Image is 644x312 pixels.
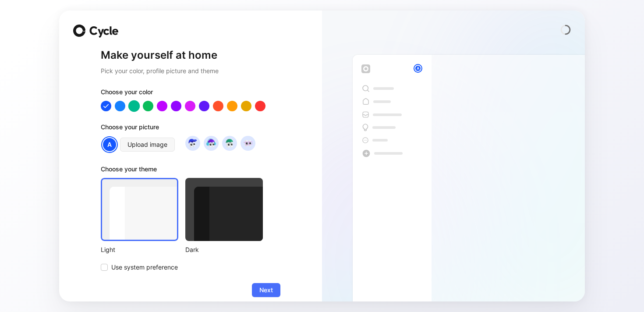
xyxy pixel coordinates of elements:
[187,137,198,149] img: avatar
[185,245,263,255] div: Dark
[205,137,217,149] img: avatar
[101,122,280,136] div: Choose your picture
[101,87,280,101] div: Choose your color
[101,48,280,62] h1: Make yourself at home
[120,138,175,152] button: Upload image
[223,137,235,149] img: avatar
[101,245,178,255] div: Light
[127,139,167,150] span: Upload image
[101,66,280,76] h2: Pick your color, profile picture and theme
[361,64,370,73] img: workspace-default-logo-wX5zAyuM.png
[111,262,178,273] span: Use system preference
[259,285,273,295] span: Next
[102,137,117,152] div: A
[242,137,254,149] img: avatar
[101,164,263,178] div: Choose your theme
[252,283,280,297] button: Next
[414,65,421,72] div: A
